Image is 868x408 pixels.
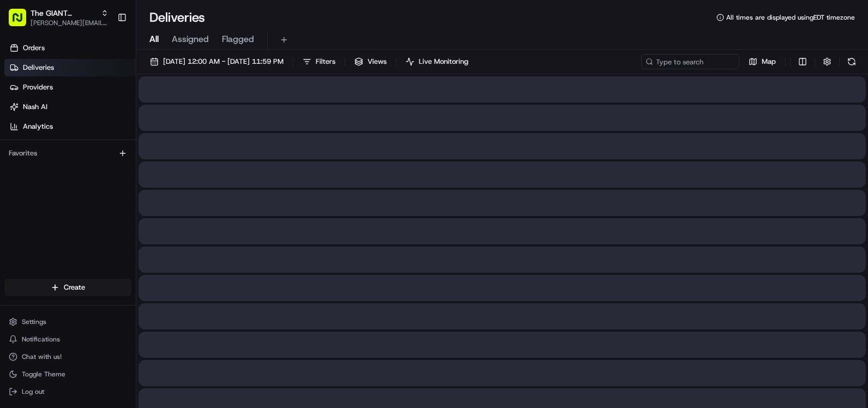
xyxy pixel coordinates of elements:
span: Settings [22,317,46,326]
span: [DATE] 12:00 AM - [DATE] 11:59 PM [163,57,284,67]
span: Orders [23,43,45,53]
a: Providers [4,79,136,96]
span: Filters [316,57,335,67]
span: Chat with us! [22,352,62,361]
span: All times are displayed using EDT timezone [726,13,855,22]
a: Orders [4,39,136,57]
span: Views [367,57,387,67]
input: Type to search [641,54,739,69]
button: Settings [4,314,131,329]
button: Log out [4,384,131,399]
button: Chat with us! [4,349,131,364]
span: Log out [22,387,44,396]
button: [PERSON_NAME][EMAIL_ADDRESS][PERSON_NAME][DOMAIN_NAME] [31,19,108,27]
button: Filters [298,54,340,69]
button: Create [4,279,131,296]
div: Favorites [4,145,131,162]
span: Assigned [172,33,209,46]
span: Analytics [23,122,53,131]
a: Deliveries [4,59,136,76]
span: All [149,33,159,46]
h1: Deliveries [149,9,205,26]
button: Map [744,54,781,69]
button: Toggle Theme [4,367,131,382]
button: Views [349,54,391,69]
span: Deliveries [23,63,54,73]
button: Live Monitoring [401,54,473,69]
button: Notifications [4,332,131,347]
button: The GIANT Company [31,8,97,19]
span: Nash AI [23,102,47,112]
span: Notifications [22,335,60,344]
span: Flagged [222,33,254,46]
button: [DATE] 12:00 AM - [DATE] 11:59 PM [145,54,288,69]
button: The GIANT Company[PERSON_NAME][EMAIL_ADDRESS][PERSON_NAME][DOMAIN_NAME] [4,4,113,31]
span: Create [64,283,85,292]
span: Map [762,57,776,67]
a: Analytics [4,118,136,135]
span: Live Monitoring [419,57,468,67]
span: Toggle Theme [22,370,65,379]
span: Providers [23,82,53,92]
a: Nash AI [4,98,136,116]
button: Refresh [844,54,859,69]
